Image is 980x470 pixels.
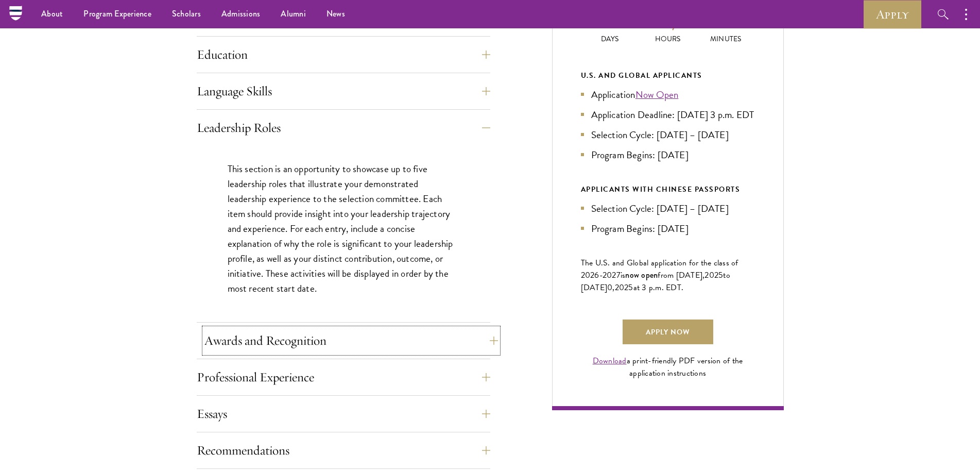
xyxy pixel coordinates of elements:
[581,127,755,142] li: Selection Cycle: [DATE] – [DATE]
[197,438,490,463] button: Recommendations
[204,328,498,353] button: Awards and Recognition
[228,161,459,296] p: This section is an opportunity to showcase up to five leadership roles that illustrate your demon...
[581,183,755,196] div: APPLICANTS WITH CHINESE PASSPORTS
[625,269,658,281] span: now open
[197,365,490,390] button: Professional Experience
[581,107,755,122] li: Application Deadline: [DATE] 3 p.m. EDT
[599,269,616,281] span: -202
[628,281,633,294] span: 5
[607,281,612,294] span: 0
[593,355,627,367] a: Download
[581,221,755,236] li: Program Begins: [DATE]
[616,269,621,281] span: 7
[581,355,755,379] div: a print-friendly PDF version of the application instructions
[581,201,755,216] li: Selection Cycle: [DATE] – [DATE]
[639,33,697,44] p: Hours
[615,281,629,294] span: 202
[581,69,755,82] div: U.S. and Global Applicants
[704,269,718,281] span: 202
[581,269,730,294] span: to [DATE]
[612,281,614,294] span: ,
[581,33,639,44] p: Days
[581,87,755,102] li: Application
[581,257,738,281] span: The U.S. and Global application for the class of 202
[197,401,490,426] button: Essays
[197,79,490,104] button: Language Skills
[594,269,599,281] span: 6
[623,320,713,344] a: Apply Now
[197,42,490,67] button: Education
[621,269,626,281] span: is
[635,87,679,102] a: Now Open
[658,269,704,281] span: from [DATE],
[633,281,684,294] span: at 3 p.m. EDT.
[197,115,490,140] button: Leadership Roles
[697,33,755,44] p: Minutes
[718,269,723,281] span: 5
[581,147,755,162] li: Program Begins: [DATE]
